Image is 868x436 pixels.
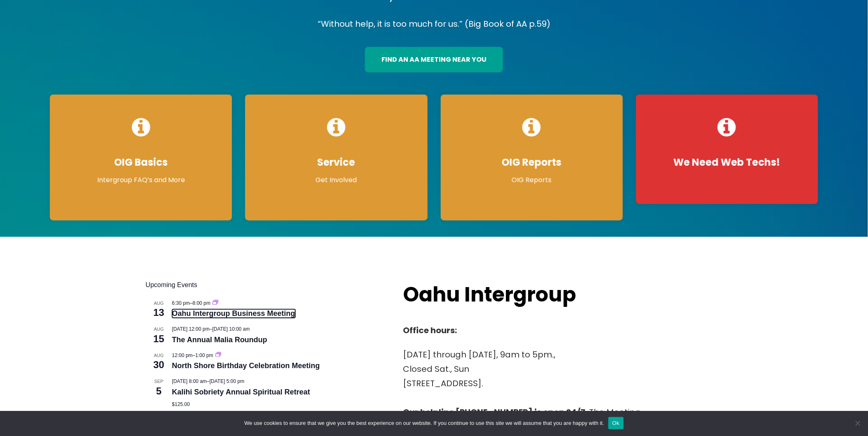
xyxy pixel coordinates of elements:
[146,332,172,346] span: 15
[146,352,172,359] span: Aug
[172,326,250,332] time: –
[172,388,310,397] a: Kalihi Sobriety Annual Spiritual Retreat
[608,417,624,429] button: Ok
[146,378,172,385] span: Sep
[58,156,224,169] h4: OIG Basics
[403,325,457,336] strong: Office hours:
[210,378,244,384] span: [DATE] 5:00 pm
[172,362,320,370] a: North Shore Birthday Celebration Meeting
[449,156,615,169] h4: OIG Reports
[449,175,615,185] p: OIG Reports
[146,306,172,320] span: 13
[213,300,218,306] a: Event series: Oahu Intergroup Business Meeting
[212,326,250,332] span: [DATE] 10:00 am
[146,384,172,398] span: 5
[193,300,211,306] span: 8:00 pm
[403,280,601,309] h2: Oahu Intergroup
[195,353,213,358] span: 1:00 pm
[58,175,224,185] p: Intergroup FAQ’s and More
[172,378,245,384] time: –
[365,47,503,72] a: find an aa meeting near you
[172,378,207,384] span: [DATE] 8:00 am
[172,401,190,407] span: $125.00
[146,280,387,290] h2: Upcoming Events
[172,353,193,358] span: 12:00 pm
[403,406,585,418] strong: Our helpline [PHONE_NUMBER] is open 24/7
[146,300,172,307] span: Aug
[172,336,267,344] a: The Annual Malia Roundup
[854,419,862,427] span: No
[172,300,190,306] span: 6:30 pm
[146,358,172,372] span: 30
[172,300,212,306] time: –
[253,175,419,185] p: Get Involved
[43,17,824,31] p: “Without help, it is too much for us.” (Big Book of AA p.59)
[172,309,295,318] a: Oahu Intergroup Business Meeting
[172,353,215,358] time: –
[644,156,810,169] h4: We Need Web Techs!
[172,326,210,332] span: [DATE] 12:00 pm
[146,326,172,333] span: Aug
[253,156,419,169] h4: Service
[244,419,604,427] span: We use cookies to ensure that we give you the best experience on our website. If you continue to ...
[215,353,221,358] a: Event series: North Shore Birthday Celebration Meeting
